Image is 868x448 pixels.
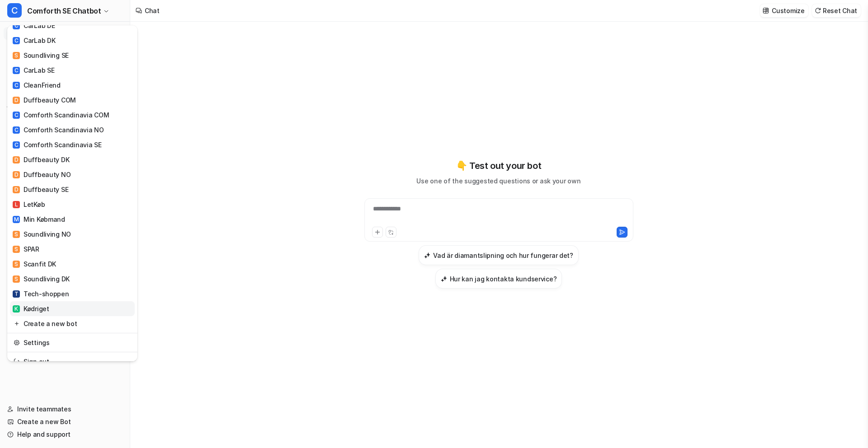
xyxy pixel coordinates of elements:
[14,357,20,366] img: reset
[13,80,61,90] div: CleanFriend
[13,186,20,193] span: D
[13,215,65,224] div: Min Købmand
[13,21,55,30] div: CarLab DE
[13,246,20,253] span: S
[13,97,20,104] span: D
[7,3,22,18] span: C
[13,67,20,74] span: C
[13,155,69,164] div: Duffbeauty DK
[14,338,20,347] img: reset
[13,275,20,283] span: S
[13,304,49,313] div: Kødriget
[13,274,70,284] div: Soundliving DK
[13,171,20,178] span: D
[13,125,104,135] div: Comforth Scandinavia NO
[10,354,135,369] a: Sign out
[13,65,54,75] div: CarLab SE
[10,335,135,350] a: Settings
[13,305,20,313] span: K
[13,126,20,134] span: C
[13,140,102,149] div: Comforth Scandinavia SE
[13,156,20,163] span: D
[13,170,71,179] div: Duffbeauty NO
[13,289,69,299] div: Tech-shoppen
[13,112,20,119] span: C
[13,22,20,29] span: C
[13,244,39,254] div: SPAR
[27,5,101,17] span: Comforth SE Chatbot
[13,201,20,208] span: L
[13,290,20,298] span: T
[13,52,20,59] span: S
[13,259,56,269] div: Scanfit DK
[13,216,20,223] span: M
[13,231,20,238] span: S
[13,36,55,45] div: CarLab DK
[13,95,76,105] div: Duffbeauty COM
[7,25,137,361] div: CComforth SE Chatbot
[13,37,20,44] span: C
[13,261,20,268] span: S
[13,82,20,89] span: C
[13,200,45,209] div: LetKøb
[10,316,135,331] a: Create a new bot
[13,51,69,60] div: Soundliving SE
[13,110,109,120] div: Comforth Scandinavia COM
[13,185,68,194] div: Duffbeauty SE
[13,141,20,149] span: C
[14,319,20,328] img: reset
[13,229,71,239] div: Soundliving NO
